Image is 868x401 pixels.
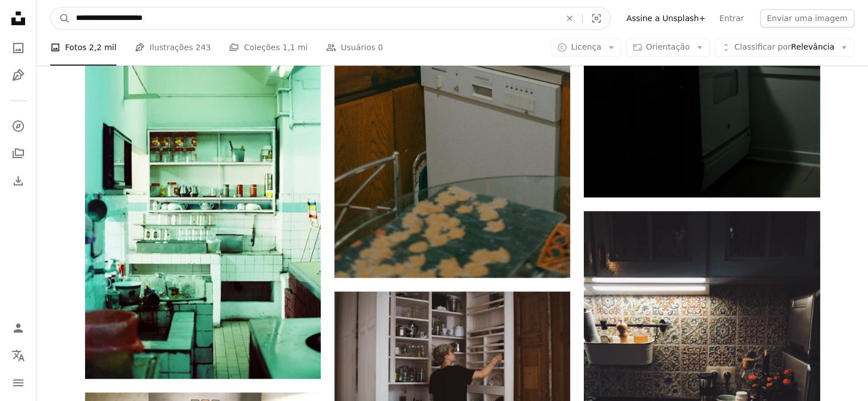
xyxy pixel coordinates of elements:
a: cozinha com fogão e micro-ondas [334,63,570,74]
button: Classificar porRelevância [714,39,854,57]
form: Pesquise conteúdo visual em todo o site [50,7,611,30]
a: Fotos [7,37,30,59]
a: Assine a Unsplash+ [620,9,713,27]
button: Idioma [7,344,30,367]
span: Licença [571,43,601,52]
span: Relevância [734,42,834,54]
a: tigela de cerâmica branca na bancada de granito preto [584,363,819,373]
span: Classificar por [734,43,791,52]
a: uma cozinha cheia de muito espaço na bancada [85,197,321,208]
span: 1,1 mi [282,42,308,54]
a: Usuários 0 [326,30,383,66]
a: Ilustrações 243 [135,30,211,66]
button: Orientação [626,39,710,57]
a: Entrar [712,9,750,27]
a: Início — Unsplash [7,7,30,32]
span: Orientação [646,43,690,52]
button: Menu [7,371,30,394]
a: Coleções [7,142,30,165]
a: Coleções 1,1 mi [229,30,308,66]
a: Histórico de downloads [7,169,30,192]
a: Entrar / Cadastrar-se [7,317,30,339]
a: homem em pé perto do armário alcançando a placa [334,364,570,375]
img: uma cozinha cheia de muito espaço na bancada [85,27,321,379]
span: 0 [378,42,383,54]
a: Explorar [7,115,30,137]
button: Pesquisa visual [583,7,610,29]
a: Ilustrações [7,64,30,87]
button: Licença [551,39,621,57]
button: Enviar uma imagem [760,9,854,27]
span: 243 [196,42,211,54]
button: Limpar [557,7,582,29]
button: Pesquise na Unsplash [51,7,70,29]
